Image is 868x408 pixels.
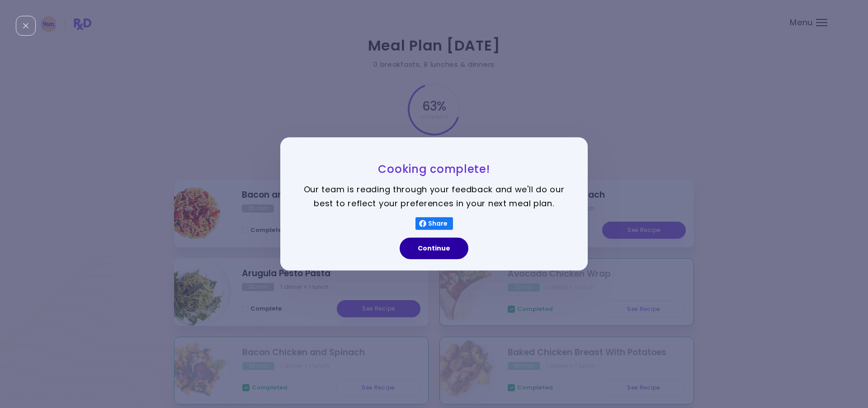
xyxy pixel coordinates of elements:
[16,16,36,36] div: Close
[400,238,468,260] button: Continue
[426,220,449,227] span: Share
[303,183,565,211] p: Our team is reading through your feedback and we'll do our best to reflect your preferences in yo...
[415,218,453,230] button: Share
[303,162,565,176] h3: Cooking complete!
